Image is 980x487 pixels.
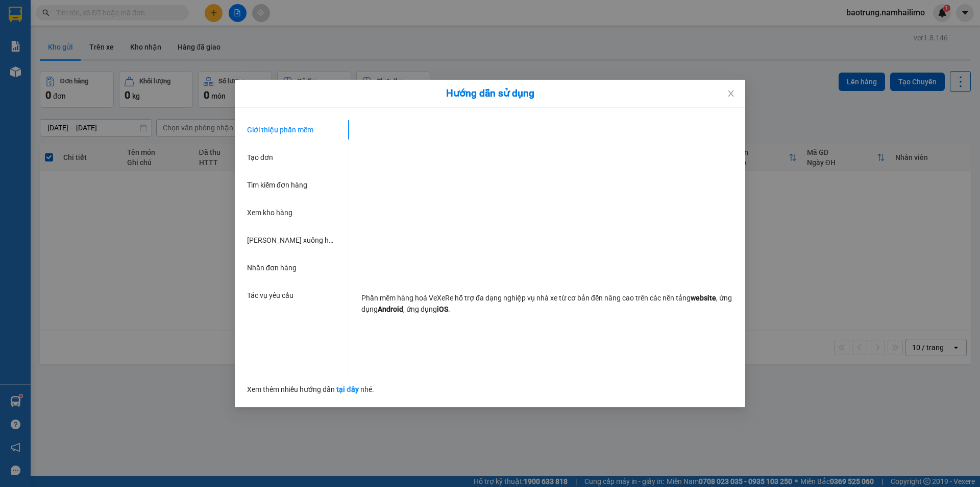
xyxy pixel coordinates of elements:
span: Tác vụ yêu cầu [247,291,293,299]
span: Tìm kiếm đơn hàng [247,181,307,189]
strong: website [691,294,716,302]
span: Xem kho hàng [247,208,292,217]
span: Nhãn đơn hàng [247,264,297,272]
a: tại đây [336,385,359,393]
div: Xem thêm nhiều hướng dẫn nhé. [247,376,733,395]
span: close [727,89,735,98]
div: Hướng dẫn sử dụng [247,88,733,99]
span: Tạo đơn [247,153,273,161]
p: Phần mềm hàng hoá VeXeRe hỗ trợ đa dạng nghiệp vụ nhà xe từ cơ bản đến nâng cao trên các nền tảng... [361,292,733,315]
span: Giới thiệu phần mềm [247,126,313,134]
iframe: YouTube video player [404,120,690,281]
button: Close [717,80,745,108]
strong: Android [378,305,403,313]
strong: iOS [437,305,448,313]
span: [PERSON_NAME] xuống hàng thủ công [247,236,371,244]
